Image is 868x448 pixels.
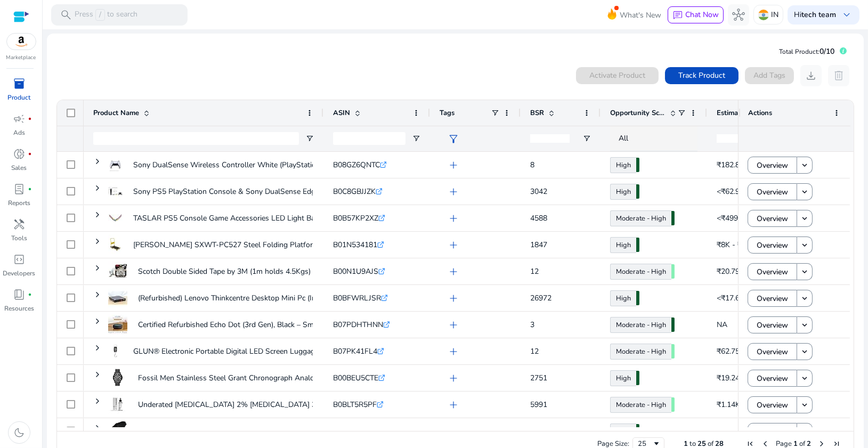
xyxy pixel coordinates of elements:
[447,265,460,278] span: add
[108,315,127,334] img: 41NnaLXlzwL._SS40_.jpg
[800,240,809,250] mat-icon: keyboard_arrow_down
[610,108,666,118] span: Opportunity Score
[447,372,460,385] span: add
[672,10,683,21] span: chat
[717,293,744,303] span: <₹17.6K
[108,208,123,227] img: 418OQpeFKHL._SX38_SY50_CR,0,0,38,50_.jpg
[717,186,749,197] span: <₹62.99K
[800,320,809,330] mat-icon: keyboard_arrow_down
[333,346,377,356] span: B07PK41FL4
[717,108,781,118] span: Estimated Revenue/Day
[530,293,551,303] span: 26972
[748,108,772,118] span: Actions
[779,47,820,56] span: Total Product:
[757,288,788,309] span: Overview
[748,343,797,360] button: Overview
[717,320,727,330] span: NA
[610,370,636,386] a: High
[636,424,639,438] span: 76.40
[108,235,123,254] img: 41BLx0CP1rL._SX38_SY50_CR,0,0,38,50_.jpg
[800,294,809,303] mat-icon: keyboard_arrow_down
[138,260,379,282] p: Scotch Double Sided Tape by 3M (1m holds 4.5Kgs) for indoor hanging...
[820,46,834,56] span: 0/10
[530,108,544,118] span: BSR
[757,314,788,336] span: Overview
[13,183,26,196] span: lab_profile
[748,263,797,280] button: Overview
[133,340,357,362] p: GLUN® Electronic Portable Digital LED Screen Luggage Weighing...
[28,152,32,156] span: fiber_manual_record
[832,439,841,448] div: Last Page
[771,5,778,24] p: IN
[757,181,788,203] span: Overview
[13,426,26,439] span: dark_mode
[440,108,455,118] span: Tags
[800,267,809,276] mat-icon: keyboard_arrow_down
[636,158,639,172] span: 75.01
[133,181,391,202] p: Sony PS5 PlayStation Console & Sony DualSense Edge Wireless Controller...
[817,439,826,448] div: Next Page
[28,117,32,121] span: fiber_manual_record
[671,344,675,359] span: 68.50
[619,133,628,143] span: All
[530,213,547,223] span: 4588
[610,237,636,253] a: High
[717,400,771,410] span: ₹1.14K - ₹1.59K
[636,184,639,199] span: 78.50
[610,344,671,360] a: Moderate - High
[8,198,30,208] p: Reports
[333,213,378,223] span: B0B57KP2XZ
[13,77,26,90] span: inventory_2
[12,163,27,173] p: Sales
[757,234,788,256] span: Overview
[447,133,460,145] span: filter_alt
[108,421,127,441] img: 41mMlSWvyiL.jpg
[333,293,381,303] span: B0BFWRLJSR
[800,160,809,170] mat-icon: keyboard_arrow_down
[717,213,738,223] span: <₹499
[636,371,639,385] span: 78.37
[530,346,539,356] span: 12
[671,397,675,412] span: 67.53
[13,112,26,125] span: campaign
[746,439,755,448] div: First Page
[3,268,36,278] p: Developers
[610,157,636,173] a: High
[333,320,383,330] span: B07PDHTHNN
[333,373,378,383] span: B00BEU5CTE
[761,439,769,448] div: Previous Page
[610,317,671,333] a: Moderate - High
[530,266,539,276] span: 12
[8,93,31,102] p: Product
[447,185,460,198] span: add
[757,154,788,176] span: Overview
[333,240,377,250] span: B01N534181
[748,396,797,413] button: Overview
[665,67,739,84] button: Track Product
[717,266,775,276] span: ₹20.79K - ₹23.1K
[60,9,72,21] span: search
[305,134,314,143] button: Open Filter Menu
[610,423,636,439] a: High
[757,368,788,389] span: Overview
[530,186,547,197] span: 3042
[530,160,534,170] span: 8
[333,160,380,170] span: B08GZ6QNTC
[748,290,797,307] button: Overview
[530,400,547,410] span: 5991
[800,347,809,356] mat-icon: keyboard_arrow_down
[757,261,788,283] span: Overview
[748,316,797,333] button: Overview
[800,187,809,197] mat-icon: keyboard_arrow_down
[138,287,347,309] p: (Refurbished) Lenovo Thinkcentre Desktop Mini Pc (Intel Core...
[13,253,26,266] span: code_blocks
[748,157,797,174] button: Overview
[748,183,797,200] button: Overview
[447,319,460,331] span: add
[717,240,755,250] span: ₹8K - ₹16K
[717,373,780,383] span: ₹19.24K - ₹38.48K
[757,341,788,363] span: Overview
[805,69,817,82] span: download
[530,320,534,330] span: 3
[333,400,377,410] span: B0BLT5R5PF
